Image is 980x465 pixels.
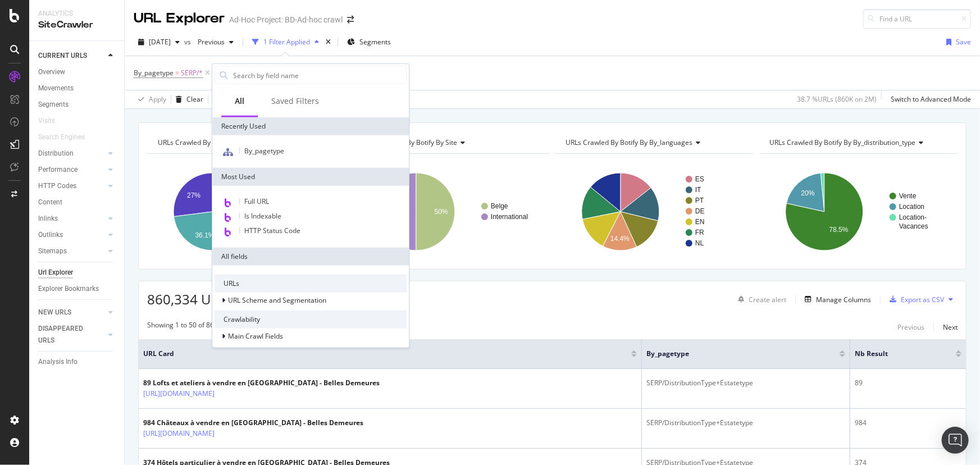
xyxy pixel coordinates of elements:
a: DISAPPEARED URLS [38,323,105,347]
text: 78.5% [829,226,848,234]
button: 1 Filter Applied [248,33,323,51]
span: Is Indexable [244,211,281,221]
button: Create alert [733,290,786,308]
a: Content [38,197,116,208]
text: IT [695,186,701,194]
a: Sitemaps [38,245,105,257]
span: URLs Crawled By Botify By by_pagetype [158,138,281,147]
div: 984 [855,418,961,428]
span: By_pagetype [646,349,823,359]
h4: URLs Crawled By Botify By by_pagetype [156,134,335,152]
button: Manage Columns [800,293,871,306]
div: Next [943,322,958,332]
text: 27% [187,192,200,199]
text: Belge [491,202,508,210]
a: Search Engines [38,131,96,143]
div: Analysis Info [38,356,78,368]
button: Apply [134,90,166,108]
div: URLs [215,275,407,293]
div: All [235,95,244,107]
div: Ad-Hoc Project: BD-Ad-hoc crawl [229,14,343,25]
span: Nb result [855,349,939,359]
span: URLs Crawled By Botify By by_languages [566,138,693,147]
div: Apply [149,94,166,104]
div: 89 Lofts et ateliers à vendre en [GEOGRAPHIC_DATA] - Belles Demeures [143,378,380,388]
span: By_pagetype [244,146,284,156]
span: URL Card [143,349,628,359]
button: Save [208,90,238,108]
a: Visits [38,115,66,127]
text: 20% [801,189,814,197]
div: Crawlability [215,311,407,329]
div: URL Explorer [134,9,225,28]
span: Segments [359,37,391,47]
a: Explorer Bookmarks [38,283,116,295]
text: International [491,213,528,221]
div: Open Intercom Messenger [942,427,969,454]
text: 50% [435,208,448,216]
div: 89 [855,378,961,388]
h4: URLs Crawled By Botify By by_distribution_type [768,134,947,152]
div: Previous [897,322,924,332]
a: HTTP Codes [38,180,105,192]
span: By_pagetype [134,68,174,77]
svg: A chart. [351,163,548,261]
button: Switch to Advanced Mode [886,90,971,108]
div: A chart. [759,163,956,261]
a: [URL][DOMAIN_NAME] [143,388,215,399]
a: Inlinks [38,213,105,225]
span: vs [184,37,193,47]
h4: URLs Crawled By Botify By site [359,134,539,152]
div: Create alert [749,295,786,304]
text: Location- [899,213,927,221]
a: Overview [38,66,116,78]
text: 36.1% [195,231,214,239]
div: Visits [38,115,55,127]
div: All fields [212,248,409,266]
div: Saved Filters [271,95,319,107]
div: Save [956,37,971,47]
text: Vente [899,192,917,200]
text: ES [695,175,704,183]
div: Recently Used [212,117,409,135]
a: Url Explorer [38,267,116,279]
span: 2025 Aug. 18th [149,37,171,47]
div: Outlinks [38,229,63,241]
text: 14.4% [610,235,630,243]
text: DE [695,207,705,215]
button: Previous [193,33,238,51]
div: Segments [38,99,69,111]
div: Showing 1 to 50 of 860,334 entries [147,320,255,334]
span: 860,334 URLs found [147,290,274,308]
div: Clear [186,94,203,104]
div: Switch to Advanced Mode [891,94,971,104]
text: PT [695,197,704,204]
span: Previous [193,37,225,47]
div: SERP/DistributionType+Estatetype [646,418,845,428]
button: Export as CSV [885,290,944,308]
div: HTTP Codes [38,180,76,192]
h4: URLs Crawled By Botify By by_languages [564,134,744,152]
div: Sitemaps [38,245,67,257]
button: Previous [897,320,924,334]
div: times [323,37,333,48]
div: NEW URLS [38,307,71,318]
div: Overview [38,66,65,78]
a: Movements [38,83,116,94]
div: 1 Filter Applied [263,37,310,47]
text: NL [695,239,704,247]
div: A chart. [147,163,344,261]
a: Segments [38,99,116,111]
div: Content [38,197,62,208]
a: Performance [38,164,105,176]
text: EN [695,218,705,226]
div: CURRENT URLS [38,50,87,62]
span: Main Crawl Fields [228,331,283,341]
text: Vacances [899,222,928,230]
span: SERP/* [181,65,203,81]
button: Segments [343,33,395,51]
a: CURRENT URLS [38,50,105,62]
a: [URL][DOMAIN_NAME] [143,428,215,439]
span: Full URL [244,197,269,206]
